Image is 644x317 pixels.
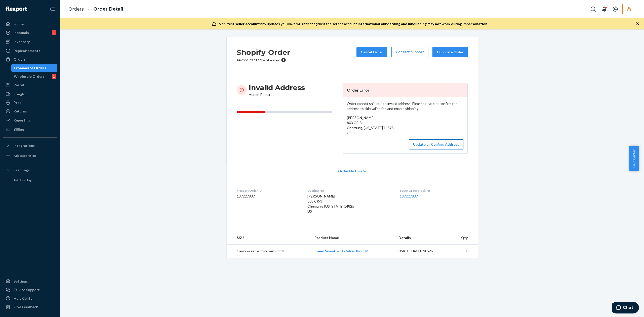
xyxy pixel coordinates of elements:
[227,244,310,258] td: CamoSweatpantsSilverBirchM
[93,6,123,12] a: Order Detail
[610,4,620,14] button: Open account menu
[14,109,27,114] div: Returns
[14,168,30,173] div: Fast Tags
[3,286,57,294] button: Talk to Support
[409,139,463,149] button: Update or Confirm Address
[3,142,57,150] button: Integrations
[3,99,57,107] a: Prep
[432,47,468,57] button: Duplicate Order
[14,39,30,44] div: Inventory
[588,4,598,14] button: Open Search Box
[52,30,56,35] div: 1
[310,231,394,245] th: Product Name
[249,83,305,92] h3: Invalid Address
[14,48,40,53] div: Replenishments
[400,188,468,193] dt: Buyer Order Tracking
[3,47,57,55] a: Replenishments
[347,101,463,111] p: Order cannot ship due to invalid address. Please update or confirm the address to skip validation...
[52,74,56,79] div: 1
[307,194,354,213] span: [PERSON_NAME] 803 CR-3 Chemung, [US_STATE] 14825 US
[3,303,57,311] button: Give Feedback
[307,188,392,193] dt: Destination
[14,83,24,88] div: Parcel
[343,83,467,97] header: Order Error
[14,304,38,309] div: Give Feedback
[400,194,418,198] a: 137227837
[3,90,57,98] a: Freight
[398,249,446,254] div: DSKU: DJ4CLUNLSZR
[3,166,57,174] button: Fast Tags
[3,20,57,28] a: Home
[3,277,57,285] a: Settings
[3,152,57,160] a: Add Integration
[437,50,463,55] div: Duplicate Order
[14,143,35,148] div: Integrations
[237,194,299,199] dd: 137227837
[356,47,387,57] button: Cancel Order
[450,244,478,258] td: 1
[14,296,34,301] div: Help Center
[14,153,36,158] div: Add Integration
[11,72,58,81] a: Wholesale Orders1
[338,169,362,174] span: Order History
[3,38,57,46] a: Inventory
[263,58,265,62] span: •
[64,2,127,17] ol: breadcrumbs
[14,92,26,97] div: Freight
[347,115,394,135] span: [PERSON_NAME] 803 CR-3 Chemung, [US_STATE] 14825 US
[14,22,24,27] div: Home
[3,176,57,184] a: Add Fast Tag
[3,116,57,124] a: Reporting
[629,146,639,171] button: Help Center
[11,64,58,72] a: Ecommerce Orders
[14,100,21,105] div: Prep
[358,22,488,26] span: International onboarding and inbounding may not work during impersonation.
[249,83,305,97] div: Action Required
[391,47,428,57] a: Contact Support
[219,22,260,26] span: Non-test seller account:
[14,57,26,62] div: Orders
[14,74,45,79] div: Wholesale Orders
[3,81,57,89] a: Parcel
[266,58,280,62] span: Standard
[599,4,609,14] button: Open notifications
[47,4,57,14] button: Close Navigation
[3,294,57,302] a: Help Center
[227,231,310,245] th: SKU
[237,188,299,193] dt: Flexport Order ID
[14,65,46,70] div: Ecommerce Orders
[14,287,40,292] div: Talk to Support
[3,107,57,115] a: Returns
[237,47,290,58] h2: Shopify Order
[314,249,369,253] a: Camo Sweatpants Silver Birch M
[3,55,57,63] a: Orders
[450,231,478,245] th: Qty
[3,29,57,37] a: Inbounds1
[14,279,28,284] div: Settings
[394,231,450,245] th: Details
[3,125,57,133] a: Billing
[219,21,488,26] div: Any updates you make will reflect against the seller's account.
[14,127,24,132] div: Billing
[237,58,290,63] p: # #255190987-2
[612,302,639,314] iframe: Opens a widget where you can chat to one of our agents
[14,178,32,182] div: Add Fast Tag
[6,7,27,12] img: Flexport logo
[68,6,84,12] a: Orders
[14,118,30,123] div: Reporting
[14,30,29,35] div: Inbounds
